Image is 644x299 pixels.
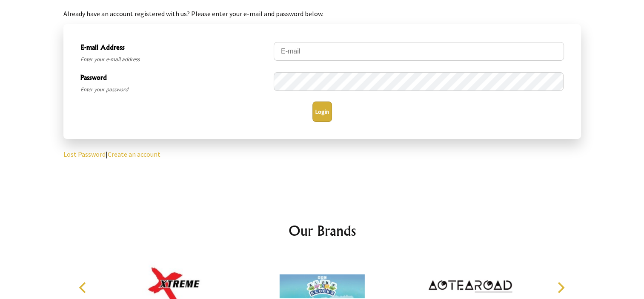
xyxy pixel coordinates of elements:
[312,102,332,122] button: Login
[70,220,574,241] h2: Our Brands
[108,150,160,158] a: Create an account
[551,278,570,297] button: Next
[63,150,106,158] a: Lost Password
[80,54,269,65] span: Enter your e-mail address
[274,42,564,61] input: E-mail Address
[74,278,93,297] button: Previous
[80,85,269,95] span: Enter your password
[80,42,269,54] span: E-mail Address
[63,8,581,19] p: Already have an account registered with us? Please enter your e-mail and password below.
[274,72,564,91] input: Password
[80,72,269,85] span: Password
